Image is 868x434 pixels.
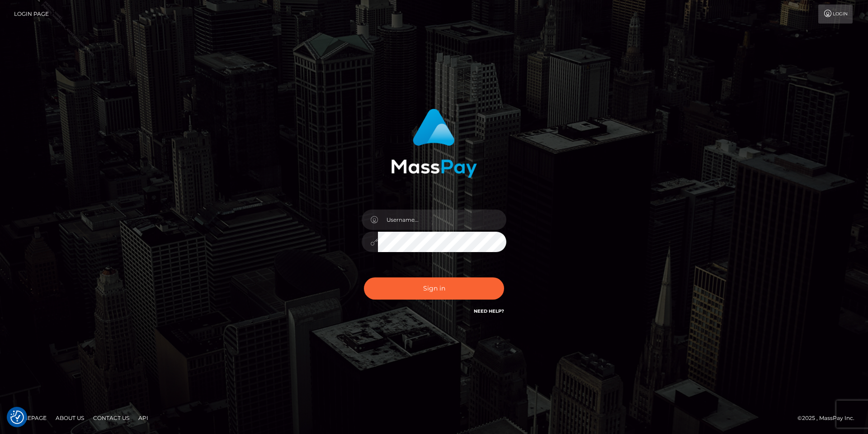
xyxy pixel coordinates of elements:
[364,277,504,300] button: Sign in
[10,410,24,424] img: Revisit consent button
[90,411,133,425] a: Contact Us
[135,411,152,425] a: API
[391,109,477,178] img: MassPay Login
[14,5,49,24] a: Login Page
[474,308,504,314] a: Need Help?
[10,410,24,424] button: Consent Preferences
[52,411,88,425] a: About Us
[378,210,506,230] input: Username...
[10,411,50,425] a: Homepage
[818,5,853,24] a: Login
[797,413,861,423] div: © 2025 , MassPay Inc.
